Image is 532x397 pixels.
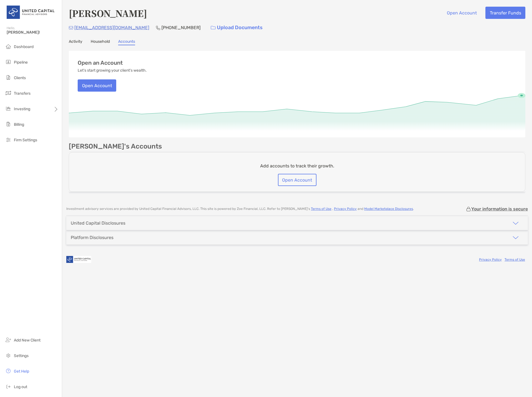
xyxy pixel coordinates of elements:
[5,59,12,65] img: pipeline icon
[14,107,30,111] span: Investing
[5,74,12,81] img: clients icon
[311,207,331,211] a: Terms of Use
[479,258,502,262] a: Privacy Policy
[14,44,34,49] span: Dashboard
[7,2,55,22] img: United Capital Logo
[5,368,12,374] img: get-help icon
[118,39,135,45] a: Accounts
[71,235,113,240] div: Platform Disclosures
[5,90,12,96] img: transfers icon
[14,338,40,343] span: Add New Client
[5,352,12,359] img: settings icon
[334,207,357,211] a: Privacy Policy
[156,26,160,30] img: Phone Icon
[71,220,125,226] div: United Capital Disclosures
[69,143,162,150] p: [PERSON_NAME]'s Accounts
[78,60,123,66] h3: Open an Account
[5,105,12,112] img: investing icon
[14,91,31,96] span: Transfers
[512,220,519,227] img: icon arrow
[66,253,91,266] img: company logo
[7,30,59,35] span: [PERSON_NAME]!
[69,26,73,29] img: Email Icon
[14,353,29,358] span: Settings
[260,162,334,169] p: Add accounts to track their growth.
[505,258,525,262] a: Terms of Use
[66,207,414,211] p: Investment advisory services are provided by United Capital Financial Advisors, LLC . This site i...
[5,383,12,390] img: logout icon
[91,39,110,45] a: Household
[14,385,27,389] span: Log out
[5,43,12,50] img: dashboard icon
[278,174,316,186] button: Open Account
[14,122,24,127] span: Billing
[78,79,116,92] button: Open Account
[211,26,216,30] img: button icon
[364,207,413,211] a: Model Marketplace Disclosures
[5,136,12,143] img: firm-settings icon
[14,369,29,374] span: Get Help
[69,7,147,19] h4: [PERSON_NAME]
[14,76,26,80] span: Clients
[14,60,28,65] span: Pipeline
[161,24,201,31] p: [PHONE_NUMBER]
[14,138,37,142] span: Firm Settings
[512,234,519,241] img: icon arrow
[442,7,481,19] button: Open Account
[5,121,12,127] img: billing icon
[78,68,147,73] p: Let's start growing your client's wealth.
[207,22,266,34] a: Upload Documents
[485,7,525,19] button: Transfer Funds
[5,336,12,343] img: add_new_client icon
[74,24,149,31] p: [EMAIL_ADDRESS][DOMAIN_NAME]
[471,206,528,212] p: Your information is secure
[69,39,82,45] a: Activity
